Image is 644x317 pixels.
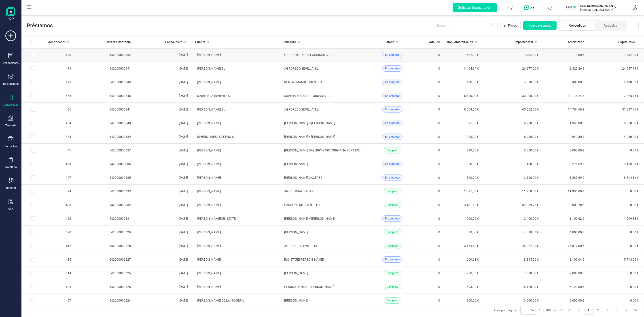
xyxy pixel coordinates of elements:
[444,253,482,266] td: 609,61 €
[453,3,497,12] div: Solicitar financiación
[482,253,542,266] td: 8.815,00 €
[523,21,557,30] button: Nuevo préstamo
[134,185,192,198] td: [DATE]
[419,62,444,75] td: 0
[6,186,16,190] div: Importar
[482,89,542,103] td: 30.000,00 €
[588,226,644,239] td: 0,00 €
[284,271,308,275] span: [PERSON_NAME]
[30,203,35,207] div: Row Selected a347ed32-0d61-497d-848e-a593aa0d5e54
[30,244,35,248] div: Row Selected 8d1bd426-015f-46ad-8563-2b6199680617
[30,148,35,153] div: Row Selected 9f111d79-41c9-4b2e-83c7-1ee586610a9b
[30,80,35,84] div: Row Selected 8972796b-5e52-4919-89f8-ae9430bca4f9
[44,171,75,185] td: 427
[419,144,444,157] td: 0
[419,157,444,171] td: 0
[542,253,588,266] td: 3.100,04 €
[30,230,35,234] div: Row Selected c1fa4981-8e35-43d1-ab32-cc97073fe758
[568,40,584,44] span: Amortizado
[284,217,335,220] span: [PERSON_NAME] Y [PERSON_NAME]
[522,0,539,15] button: Logo de OPS
[444,212,482,226] td: 200,00 €
[419,266,444,280] td: 0
[197,258,221,261] span: [PERSON_NAME]
[47,40,66,44] span: Identificador
[387,271,398,275] span: Completo
[588,280,644,294] td: 0,00 €
[419,89,444,103] td: 0
[284,258,324,261] span: [US_STATE][PERSON_NAME]
[482,144,542,157] td: 6.000,00 €
[515,40,533,44] span: Importe total
[385,135,400,139] span: En progreso
[44,157,75,171] td: 429
[444,89,482,103] td: 5.100,00 €
[419,253,444,266] td: 0
[542,185,588,198] td: 11.950,00 €
[588,185,644,198] td: 0,00 €
[44,185,75,198] td: 424
[30,66,35,71] div: Row Selected a75e2f7e-2d06-475e-9290-29e1b1c643ee
[429,40,440,44] span: Adeudo
[284,80,324,84] span: RENTAL MANAGEMENT S.L.
[134,144,192,157] td: [DATE]
[542,48,588,62] td: 0,00 €
[134,239,192,253] td: [DATE]
[107,40,131,44] span: Cuenta Contable
[542,75,588,89] td: 400,00 €
[75,62,134,75] td: 542000000351
[385,107,400,111] span: En progreso
[385,217,400,221] span: En progreso
[284,162,308,166] span: [PERSON_NAME]
[564,0,621,15] button: SCSCD SERVICIOS FINANCIEROS SL[PERSON_NAME][DEMOGRAPHIC_DATA][DEMOGRAPHIC_DATA]
[44,116,75,130] td: 454
[542,239,588,253] td: 26.877,00 €
[197,285,221,289] span: [PERSON_NAME]
[482,116,542,130] td: 6.900,00 €
[75,294,134,307] td: 542000000324
[444,198,482,212] td: 3.431,12 €
[75,116,134,130] td: 542000000340
[482,198,542,212] td: 39.009,78 €
[584,306,593,315] button: Page 1
[75,157,134,171] td: 542000000336
[539,308,541,313] span: 1
[30,271,35,275] div: Row Selected 1ffcc343-a5b1-41a1-a63a-d16213a6222a
[482,171,542,185] td: 12.100,00 €
[385,162,400,166] span: En progreso
[542,266,588,280] td: 7.000,00 €
[6,7,15,21] img: Logo Finanedi
[75,171,134,185] td: 542000000335
[75,48,134,62] td: 542000000352
[542,226,588,239] td: 4.800,00 €
[433,21,498,30] input: Buscar...
[44,48,75,62] td: 480
[500,21,521,30] button: Filtros
[30,216,35,221] div: Row Selected 5bb85a43-f642-4cca-9658-91511e2c1f80
[284,299,308,302] span: [PERSON_NAME]
[44,239,75,253] td: 417
[197,94,231,98] span: SINDERELA INVIERTE SL
[542,62,588,75] td: 2.329,26 €
[284,203,322,207] span: CARBON EMERGENTE S.L.
[30,40,35,44] div: All items unselected
[575,306,583,315] button: Previous Page
[30,53,35,57] div: Row Selected 496573dd-35d5-4f80-963c-f5cade2f2a41
[44,294,75,307] td: 407
[444,62,482,75] td: 3.404,34 €
[482,280,542,294] td: 6.120,00 €
[542,130,588,144] td: 2.649,80 €
[284,189,315,193] span: ANGEL DUAL GABARI
[284,285,334,289] span: CLINICA DENTAL - [PERSON_NAME]
[134,212,192,226] td: [DATE]
[612,306,621,315] button: Page 4
[419,103,444,116] td: 0
[588,157,644,171] td: 8.123,31 €
[75,239,134,253] td: 542000000328
[197,67,225,70] span: [PERSON_NAME] SL
[419,48,444,62] td: 0
[30,257,35,262] div: Row Selected 28725273-d85e-4543-aa0a-9b87c4982158
[622,306,631,315] button: Next Page
[44,144,75,157] td: 446
[195,40,205,44] span: Cliente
